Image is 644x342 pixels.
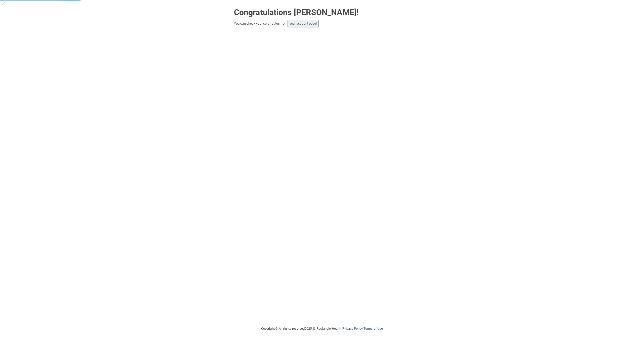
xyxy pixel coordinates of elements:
[234,8,359,17] strong: Congratulations [PERSON_NAME]!
[288,20,319,27] button: your account page!
[234,20,410,27] div: You can check your certificates from
[230,321,414,337] div: Copyright © All rights reserved 2025 @ Rectangle Health | |
[364,327,383,330] a: Terms of Use
[343,327,363,330] a: Privacy Policy
[290,22,317,25] a: your account page!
